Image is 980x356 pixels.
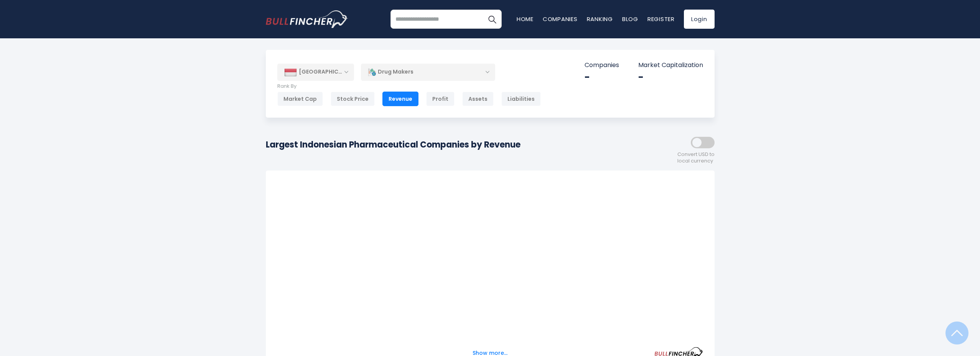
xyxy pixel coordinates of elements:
[361,63,495,81] div: Drug Makers
[501,92,541,106] div: Liabilities
[517,15,534,23] a: Home
[638,61,703,69] p: Market Capitalization
[277,83,541,90] p: Rank By
[647,15,675,23] a: Register
[277,92,323,106] div: Market Cap
[585,61,619,69] p: Companies
[684,10,715,29] a: Login
[266,10,348,28] img: bullfincher logo
[677,151,715,164] span: Convert USD to local currency
[277,64,354,80] div: [GEOGRAPHIC_DATA]
[266,138,520,151] h1: Largest Indonesian Pharmaceutical Companies by Revenue
[483,10,502,29] button: Search
[587,15,613,23] a: Ranking
[331,92,375,106] div: Stock Price
[426,92,455,106] div: Profit
[585,71,619,83] div: -
[382,92,418,106] div: Revenue
[622,15,638,23] a: Blog
[638,71,703,83] div: -
[462,92,494,106] div: Assets
[266,10,348,28] a: Go to homepage
[543,15,578,23] a: Companies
